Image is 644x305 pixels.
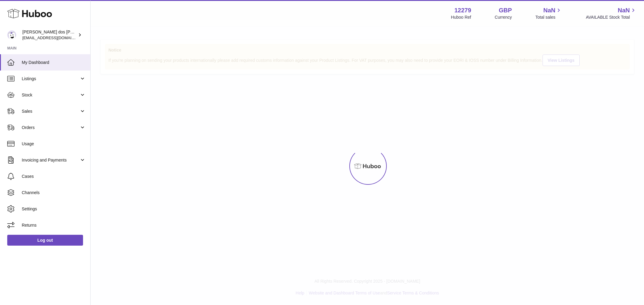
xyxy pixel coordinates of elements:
strong: GBP [499,6,512,14]
span: Channels [22,190,86,196]
span: AVAILABLE Stock Total [586,14,637,20]
div: Huboo Ref [451,14,471,20]
a: Log out [7,235,83,246]
span: Invoicing and Payments [22,157,79,163]
div: [PERSON_NAME] dos [PERSON_NAME] [22,29,77,41]
span: Listings [22,76,79,82]
span: Settings [22,206,86,212]
span: Sales [22,108,79,114]
img: internalAdmin-12279@internal.huboo.com [7,30,16,39]
span: [EMAIL_ADDRESS][DOMAIN_NAME] [22,35,89,40]
span: Returns [22,222,86,228]
span: Total sales [535,14,562,20]
span: Stock [22,92,79,98]
span: Usage [22,141,86,147]
div: Currency [495,14,512,20]
span: NaN [618,6,630,14]
span: NaN [543,6,555,14]
span: Orders [22,125,79,130]
strong: 12279 [454,6,471,14]
span: Cases [22,174,86,179]
a: NaN AVAILABLE Stock Total [586,6,637,20]
a: NaN Total sales [535,6,562,20]
span: My Dashboard [22,60,86,65]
